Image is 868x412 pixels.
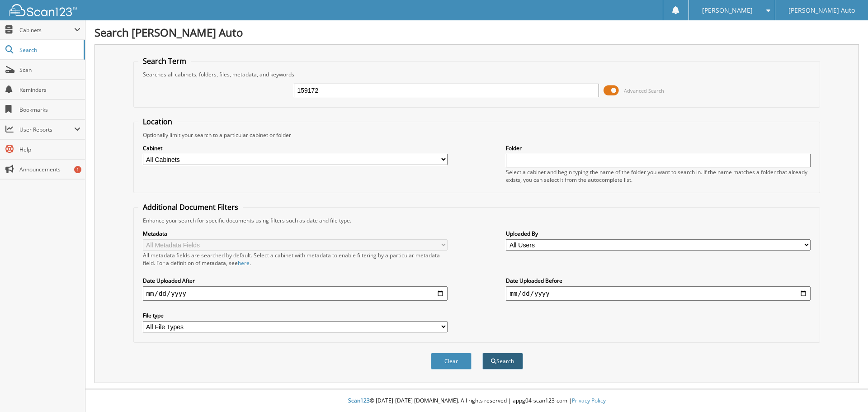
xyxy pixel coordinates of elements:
span: Announcements [19,166,80,173]
label: Metadata [143,230,448,237]
label: Cabinet [143,144,448,152]
div: 1 [74,166,81,173]
a: Privacy Policy [572,397,606,404]
button: Search [482,353,523,369]
div: Optionally limit your search to a particular cabinet or folder [138,131,816,139]
label: Uploaded By [506,230,811,237]
div: Searches all cabinets, folders, files, metadata, and keywords [138,71,816,78]
span: Advanced Search [624,87,664,94]
div: Select a cabinet and begin typing the name of the folder you want to search in. If the name match... [506,168,811,184]
span: Search [19,46,79,54]
div: All metadata fields are searched by default. Select a cabinet with metadata to enable filtering b... [143,251,448,267]
span: Scan [19,66,80,74]
div: © [DATE]-[DATE] [DOMAIN_NAME]. All rights reserved | appg04-scan123-com | [85,390,868,412]
label: Folder [506,144,811,152]
span: Scan123 [348,397,370,404]
h1: Search [PERSON_NAME] Auto [94,25,859,40]
input: start [143,286,448,301]
label: File type [143,312,448,319]
span: Help [19,146,80,153]
img: scan123-logo-white.svg [9,4,77,16]
button: Clear [431,353,472,369]
span: User Reports [19,126,74,133]
label: Date Uploaded After [143,277,448,284]
span: Bookmarks [19,106,80,114]
label: Date Uploaded Before [506,277,811,284]
span: Reminders [19,86,80,94]
span: [PERSON_NAME] Auto [788,8,855,13]
input: end [506,286,811,301]
legend: Additional Document Filters [138,202,243,212]
span: [PERSON_NAME] [702,8,753,13]
div: Enhance your search for specific documents using filters such as date and file type. [138,217,816,224]
legend: Location [138,117,177,127]
span: Cabinets [19,26,74,34]
a: here [238,259,250,267]
legend: Search Term [138,56,191,66]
